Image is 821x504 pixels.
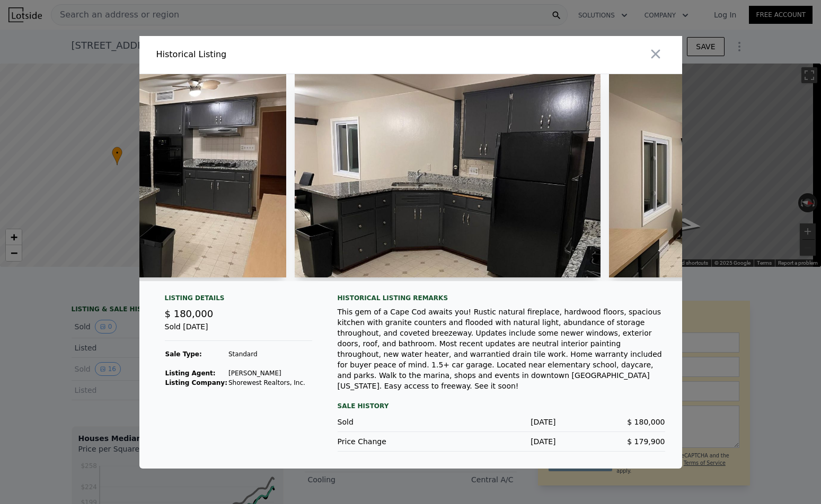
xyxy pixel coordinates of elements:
[165,370,216,377] strong: Listing Agent:
[627,418,665,426] span: $ 180,000
[165,321,312,341] div: Sold [DATE]
[228,349,306,359] td: Standard
[165,294,312,307] div: Listing Details
[447,417,556,427] div: [DATE]
[338,436,447,447] div: Price Change
[338,400,665,412] div: Sale History
[165,379,227,386] strong: Listing Company:
[338,417,447,427] div: Sold
[228,378,306,388] td: Shorewest Realtors, Inc.
[295,74,601,277] img: Property Img
[156,48,407,61] div: Historical Listing
[627,437,665,446] span: $ 179,900
[228,368,306,378] td: [PERSON_NAME]
[165,350,202,358] strong: Sale Type:
[165,308,214,319] span: $ 180,000
[447,436,556,447] div: [DATE]
[338,294,665,302] div: Historical Listing remarks
[338,307,665,391] div: This gem of a Cape Cod awaits you! Rustic natural fireplace, hardwood floors, spacious kitchen wi...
